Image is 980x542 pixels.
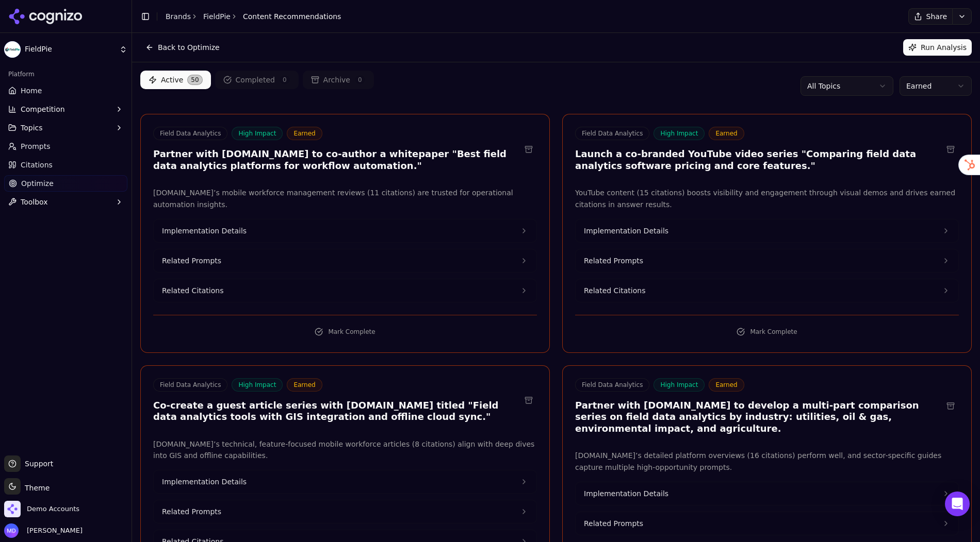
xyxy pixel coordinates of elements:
span: Earned [287,127,322,140]
button: Archive recommendation [520,392,537,409]
span: Earned [287,378,322,392]
span: Support [21,459,53,469]
button: Active50 [140,71,211,89]
p: [DOMAIN_NAME]’s technical, feature-focused mobile workforce articles (8 citations) align with dee... [153,438,537,462]
button: Back to Optimize [140,39,225,56]
button: Related Prompts [576,249,958,272]
span: Content Recommendations [243,11,341,22]
span: High Impact [654,127,705,140]
img: Melissa Dowd [4,523,19,538]
nav: breadcrumb [166,11,341,22]
a: Optimize [4,175,127,192]
span: [PERSON_NAME] [23,526,83,535]
span: Related Prompts [162,506,221,517]
button: Share [908,8,952,25]
h3: Co-create a guest article series with [DOMAIN_NAME] titled "Field data analytics tools with GIS i... [153,400,520,423]
span: Field Data Analytics [153,127,227,140]
button: Archive0 [303,71,374,89]
span: Implementation Details [584,488,668,499]
button: Implementation Details [154,470,536,493]
a: Prompts [4,138,127,155]
button: Archive recommendation [520,141,537,158]
div: Platform [4,66,127,82]
span: High Impact [232,127,283,140]
button: Open organization switcher [4,501,79,517]
a: Brands [166,12,191,21]
span: Related Prompts [584,256,643,266]
span: Theme [21,484,50,492]
a: Home [4,82,127,99]
p: YouTube content (15 citations) boosts visibility and engagement through visual demos and drives e... [575,187,959,211]
button: Related Prompts [154,249,536,272]
span: Field Data Analytics [153,378,227,392]
span: Earned [709,378,744,392]
span: FieldPie [25,45,115,54]
button: Mark Complete [575,324,959,340]
button: Archive recommendation [942,398,959,414]
span: Related Prompts [584,518,643,529]
button: Topics [4,120,127,136]
span: Related Citations [584,285,645,296]
span: Field Data Analytics [575,127,649,140]
span: Related Citations [162,285,223,296]
span: 0 [354,75,366,85]
span: Demo Accounts [27,504,79,514]
span: Related Prompts [162,256,221,266]
span: Prompts [21,141,51,151]
span: 50 [187,75,202,85]
span: Implementation Details [162,477,247,487]
span: Implementation Details [584,226,668,236]
button: Completed0 [215,71,299,89]
a: Citations [4,157,127,173]
span: High Impact [654,378,705,392]
span: Home [21,86,42,96]
img: FieldPie [4,41,21,58]
p: [DOMAIN_NAME]’s mobile workforce management reviews (11 citations) are trusted for operational au... [153,187,537,211]
button: Archive recommendation [942,141,959,158]
button: Related Citations [576,279,958,302]
span: Earned [709,127,744,140]
a: FieldPie [203,11,231,22]
span: Topics [21,123,43,133]
button: Related Prompts [154,500,536,523]
span: Toolbox [21,197,48,207]
button: Implementation Details [576,219,958,242]
span: Optimize [21,178,54,189]
h3: Launch a co-branded YouTube video series "Comparing field data analytics software pricing and cor... [575,148,942,172]
p: [DOMAIN_NAME]’s detailed platform overviews (16 citations) perform well, and sector-specific guid... [575,450,959,473]
span: Competition [21,104,65,114]
button: Run Analysis [903,39,972,56]
img: Demo Accounts [4,501,21,517]
button: Implementation Details [154,219,536,242]
button: Related Citations [154,279,536,302]
button: Mark Complete [153,324,537,340]
button: Related Prompts [576,512,958,535]
h3: Partner with [DOMAIN_NAME] to co-author a whitepaper "Best field data analytics platforms for wor... [153,148,520,172]
h3: Partner with [DOMAIN_NAME] to develop a multi-part comparison series on field data analytics by i... [575,400,942,435]
span: High Impact [232,378,283,392]
span: 0 [279,75,290,85]
button: Toolbox [4,194,127,210]
button: Open user button [4,523,83,538]
button: Competition [4,101,127,117]
span: Field Data Analytics [575,378,649,392]
span: Implementation Details [162,226,247,236]
div: Open Intercom Messenger [945,492,970,516]
button: Implementation Details [576,482,958,505]
span: Citations [21,160,53,170]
